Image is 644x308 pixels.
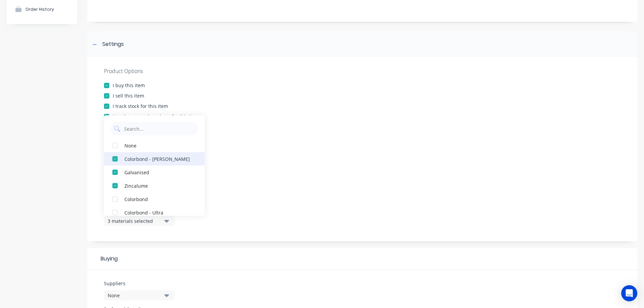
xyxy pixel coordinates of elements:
[124,195,192,202] div: Colorbond
[108,292,161,299] div: None
[124,169,192,176] div: Galvanised
[104,67,621,75] div: Product Options
[104,216,174,226] button: 3 materials selected
[124,142,192,149] div: None
[124,155,192,162] div: Colorbond - [PERSON_NAME]
[25,7,54,12] div: Order History
[113,82,145,89] div: I buy this item
[87,248,637,270] div: Buying
[108,218,161,225] div: 3 materials selected
[113,103,168,110] div: I track stock for this item
[124,182,192,189] div: Zincalume
[113,92,144,99] div: I sell this item
[123,122,195,135] input: Search...
[104,280,174,287] label: Suppliers
[113,113,199,120] div: I track costs and markups for this item
[104,290,174,300] button: None
[7,1,77,17] button: Order History
[124,209,192,216] div: Colorbond - Ultra
[102,40,124,49] div: Settings
[621,285,637,301] div: Open Intercom Messenger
